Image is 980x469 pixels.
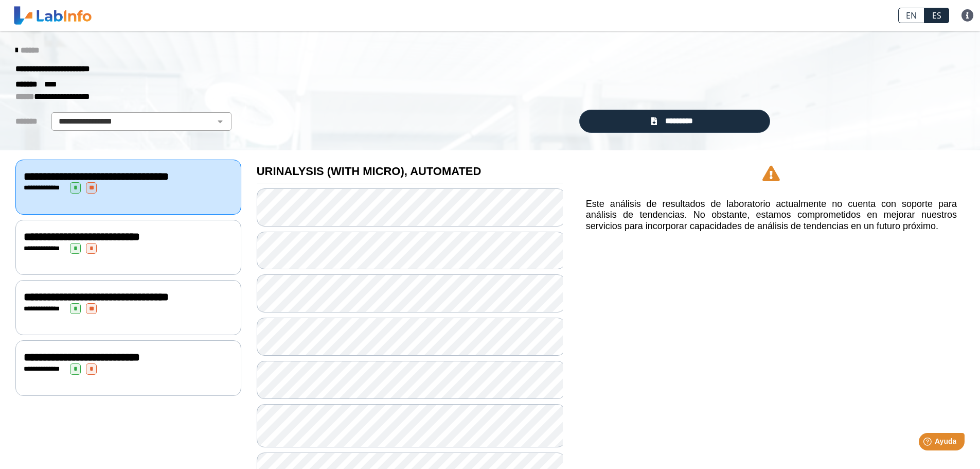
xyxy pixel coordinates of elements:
h5: Este análisis de resultados de laboratorio actualmente no cuenta con soporte para análisis de ten... [586,199,957,232]
iframe: Help widget launcher [888,429,969,458]
a: ES [924,8,949,23]
a: EN [898,8,924,23]
b: URINALYSIS (WITH MICRO), AUTOMATED [257,165,482,178]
